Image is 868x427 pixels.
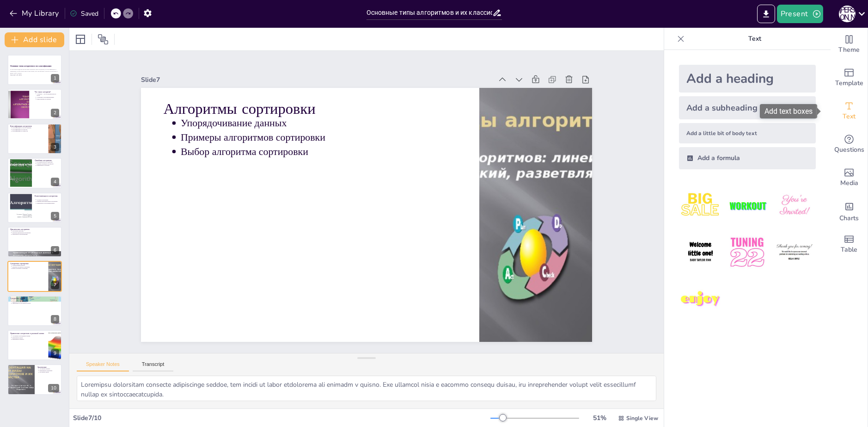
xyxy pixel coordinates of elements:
[73,414,490,422] div: Slide 7 / 10
[48,384,59,392] div: 10
[7,192,62,223] div: 5
[51,178,59,186] div: 4
[37,98,59,100] p: Представление алгоритмов
[37,365,59,368] p: Заключение
[37,165,59,167] p: Применение в обучении
[37,200,59,202] p: Примеры разветвляющихся алгоритмов
[7,261,62,291] div: 7
[839,6,856,22] div: А [PERSON_NAME]
[679,231,722,274] img: 4.jpeg
[37,199,59,201] p: Условия в алгоритмах
[35,194,59,197] p: Разветвляющиеся алгоритмы
[77,361,129,371] button: Speaker Notes
[12,232,59,234] p: Примеры циклических алгоритмов
[7,89,62,119] div: 2
[10,74,59,76] p: Generated with [URL]
[200,80,473,151] p: Упорядочивание данных
[39,368,59,370] p: Улучшение навыков
[37,161,59,163] p: Последовательность действий
[831,161,868,194] div: Add images, graphics, shapes or video
[133,361,174,371] button: Transcript
[10,262,46,265] p: Алгоритмы сортировки
[831,128,868,161] div: Get real-time input from your audience
[98,34,109,45] span: Position
[10,297,59,299] p: Алгоритмы поиска
[831,194,868,228] div: Add charts and graphs
[7,55,62,85] div: 1
[51,109,59,117] div: 2
[70,9,98,18] div: Saved
[773,184,816,227] img: 3.jpeg
[77,376,656,401] textarea: Loremipsu dolorsitam consecte adipiscinge seddoe, tem incidi ut labor etdolorema ali enimadm v qu...
[39,371,59,373] p: Достигайте целей
[679,278,722,321] img: 7.jpeg
[12,268,45,270] p: Выбор алгоритма сортировки
[679,96,816,119] div: Add a subheading
[838,45,860,55] span: Theme
[834,145,864,155] span: Questions
[51,74,59,82] div: 1
[10,228,59,231] p: Циклические алгоритмы
[12,299,59,301] p: Поиск элементов
[185,59,476,140] p: Алгоритмы сортировки
[12,129,45,130] p: Классификация по структуре
[51,246,59,254] div: 6
[841,245,857,255] span: Table
[51,143,59,151] div: 3
[51,212,59,220] div: 5
[777,5,823,23] button: Present
[831,228,868,261] div: Add a table
[831,61,868,94] div: Add ready made slides
[5,32,64,47] button: Add slide
[37,93,59,96] p: Алгоритм — это последовательность шагов
[12,337,45,339] p: Применение в науке
[835,78,863,88] span: Template
[726,184,769,227] img: 2.jpeg
[39,369,59,371] p: Применение алгоритмов
[7,364,62,395] div: 10
[10,65,52,67] strong: Основные типы алгоритмов и их классификация
[679,184,722,227] img: 1.jpeg
[12,302,59,304] p: Эффективность алгоритмов поиска
[839,5,856,23] button: А [PERSON_NAME]
[35,159,59,162] p: Линейные алгоритмы
[760,104,817,118] div: Add text boxes
[679,65,816,93] div: Add a heading
[12,230,59,232] p: Повторение действий
[12,265,45,266] p: Упорядочивание данных
[7,227,62,257] div: 6
[12,127,45,129] p: Классификация по способу решения
[35,90,59,93] p: Что такое алгоритм?
[194,107,467,179] p: Выбор алгоритма сортировки
[726,231,769,274] img: 5.jpeg
[10,69,59,74] p: В этой презентации мы рассмотрим различные типы алгоритмов, их классификацию и применение, чтобы ...
[10,332,46,335] p: Применение алгоритмов в реальной жизни
[12,266,45,268] p: Примеры алгоритмов сортировки
[37,163,59,165] p: Примеры линейных алгоритмов
[196,93,470,165] p: Примеры алгоритмов сортировки
[7,296,62,326] div: 8
[51,349,59,358] div: 9
[10,125,46,128] p: Классификация алгоритмов
[688,28,821,50] p: Text
[171,31,516,112] div: Slide 7
[840,178,858,188] span: Media
[679,147,816,169] div: Add a formula
[73,32,88,47] div: Layout
[757,5,775,23] button: Export to PowerPoint
[7,158,62,188] div: 4
[839,213,859,223] span: Charts
[51,315,59,323] div: 8
[37,96,59,98] p: Алгоритмы в программировании
[51,281,59,289] div: 7
[831,28,868,61] div: Change the overall theme
[773,231,816,274] img: 6.jpeg
[7,6,63,21] button: My Library
[7,124,62,154] div: 3
[12,335,45,337] p: Алгоритмы в повседневной жизни
[367,6,492,19] input: Insert title
[7,330,62,360] div: 9
[12,301,59,303] p: Примеры алгоритмов поиска
[679,123,816,143] div: Add a little bit of body text
[12,234,59,235] p: Применение в автоматизации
